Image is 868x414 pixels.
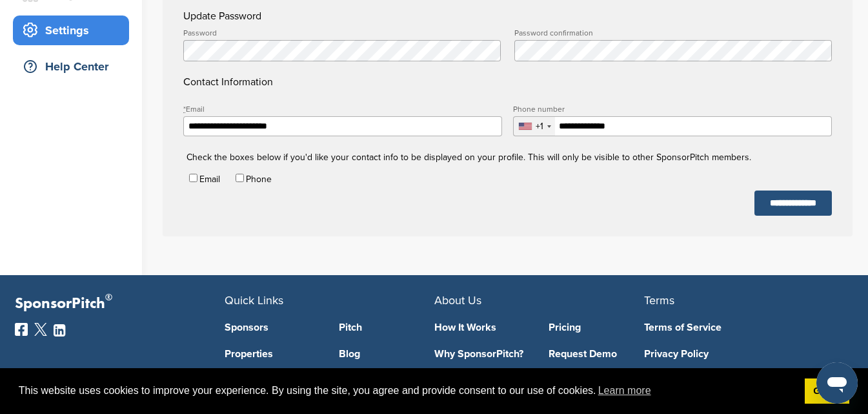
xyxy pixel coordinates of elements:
label: Email [183,105,502,113]
span: Terms [644,293,674,307]
a: Properties [225,349,320,359]
a: Settings [13,16,129,45]
span: Quick Links [225,293,283,307]
div: Help Center [19,55,129,78]
a: Privacy Policy [644,349,834,359]
a: Why SponsorPitch? [434,349,530,359]
a: Pitch [339,322,434,333]
abbr: required [183,105,186,114]
a: learn more about cookies [596,381,653,400]
p: SponsorPitch [15,295,225,313]
label: Password confirmation [514,29,832,37]
div: Settings [19,19,129,42]
a: Pricing [549,322,644,333]
img: Facebook [15,323,28,336]
span: ® [105,289,112,305]
a: Blog [339,349,434,359]
label: Phone [246,174,272,185]
div: +1 [536,122,543,131]
a: Request Demo [549,349,644,359]
label: Phone number [513,105,832,113]
a: How It Works [434,322,530,333]
img: Twitter [34,323,47,336]
div: Selected country [514,117,555,136]
span: This website uses cookies to improve your experience. By using the site, you agree and provide co... [19,381,794,400]
label: Email [199,174,220,185]
a: dismiss cookie message [805,378,849,404]
iframe: Button to launch messaging window [816,362,858,404]
a: Sponsors [225,322,320,333]
span: About Us [434,293,481,307]
label: Password [183,29,501,37]
h4: Update Password [183,8,832,24]
a: Terms of Service [644,322,834,333]
h4: Contact Information [183,29,832,90]
a: Help Center [13,52,129,81]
